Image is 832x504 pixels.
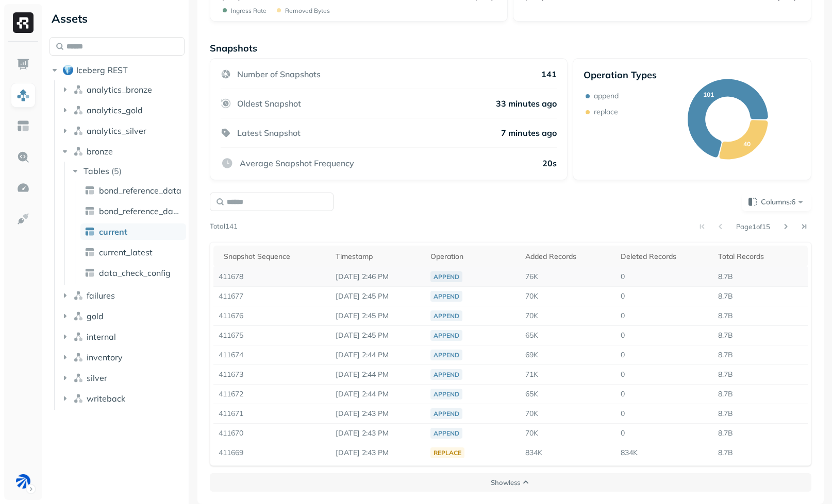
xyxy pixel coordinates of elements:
[210,473,811,492] button: Showless
[16,474,30,489] img: BAM
[430,291,462,302] div: append
[213,365,330,385] td: 411673
[621,370,625,379] span: 0
[525,428,538,438] span: 70K
[73,126,84,136] img: namespace
[213,424,330,443] td: 411670
[430,310,462,321] div: append
[336,389,420,399] p: Oct 15, 2025 2:44 PM
[73,84,84,95] img: namespace
[525,350,538,359] span: 69K
[525,409,538,418] span: 70K
[718,409,733,418] span: 8.7B
[718,272,733,281] span: 8.7B
[240,158,354,168] p: Average Snapshot Frequency
[336,370,420,379] p: Oct 15, 2025 2:44 PM
[73,332,84,342] img: namespace
[73,146,84,157] img: namespace
[491,478,520,488] p: Show less
[213,443,330,463] td: 411669
[60,349,185,366] button: inventory
[621,250,708,263] div: Deleted Records
[224,250,325,263] div: Snapshot Sequence
[525,370,538,379] span: 71K
[99,247,153,257] span: current_latest
[87,290,115,301] span: failures
[743,140,751,148] text: 40
[60,102,185,118] button: analytics_gold
[213,326,330,345] td: 411675
[525,250,610,263] div: Added Records
[621,448,638,457] span: 834K
[594,91,619,101] p: append
[87,352,123,362] span: inventory
[99,268,171,278] span: data_check_config
[76,65,128,75] span: Iceberg REST
[584,69,657,81] p: Operation Types
[16,212,30,225] img: Integrations
[63,65,73,75] img: root
[621,389,625,398] span: 0
[80,265,186,281] a: data_check_config
[621,331,625,340] span: 0
[237,69,321,79] p: Number of Snapshots
[718,448,733,457] span: 8.7B
[336,448,420,458] p: Oct 15, 2025 2:43 PM
[742,193,811,211] button: Columns:6
[16,119,30,133] img: Asset Explorer
[16,89,30,102] img: Assets
[336,428,420,438] p: Oct 15, 2025 2:43 PM
[525,448,542,457] span: 834K
[80,223,186,240] a: current
[336,350,420,360] p: Oct 15, 2025 2:44 PM
[60,328,185,345] button: internal
[336,311,420,321] p: Oct 15, 2025 2:45 PM
[336,250,420,263] div: Timestamp
[237,98,301,109] p: Oldest Snapshot
[85,268,95,278] img: table
[87,84,152,95] span: analytics_bronze
[99,227,127,237] span: current
[60,123,185,139] button: analytics_silver
[87,393,125,404] span: writeback
[231,7,267,14] p: Ingress Rate
[336,331,420,340] p: Oct 15, 2025 2:45 PM
[430,389,462,399] div: append
[87,146,113,157] span: bronze
[73,105,84,115] img: namespace
[621,311,625,320] span: 0
[430,408,462,419] div: append
[73,373,84,383] img: namespace
[80,182,186,199] a: bond_reference_data
[73,311,84,321] img: namespace
[80,203,186,219] a: bond_reference_data_latest
[60,390,185,407] button: writeback
[213,404,330,424] td: 411671
[621,291,625,301] span: 0
[501,128,557,138] p: 7 minutes ago
[525,272,538,281] span: 76K
[85,227,95,237] img: table
[85,247,95,257] img: table
[761,197,806,207] span: Columns: 6
[718,311,733,320] span: 8.7B
[85,206,95,216] img: table
[430,330,462,341] div: append
[80,244,186,260] a: current_latest
[525,331,538,340] span: 65K
[84,166,109,176] span: Tables
[718,370,733,379] span: 8.7B
[718,250,803,263] div: Total Records
[430,369,462,380] div: append
[718,350,733,359] span: 8.7B
[49,10,185,27] div: Assets
[87,126,146,136] span: analytics_silver
[336,291,420,301] p: Oct 15, 2025 2:45 PM
[49,62,185,78] button: Iceberg REST
[213,306,330,326] td: 411676
[99,185,181,196] span: bond_reference_data
[16,58,30,71] img: Dashboard
[621,428,625,438] span: 0
[111,166,122,176] p: ( 5 )
[213,267,330,287] td: 411678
